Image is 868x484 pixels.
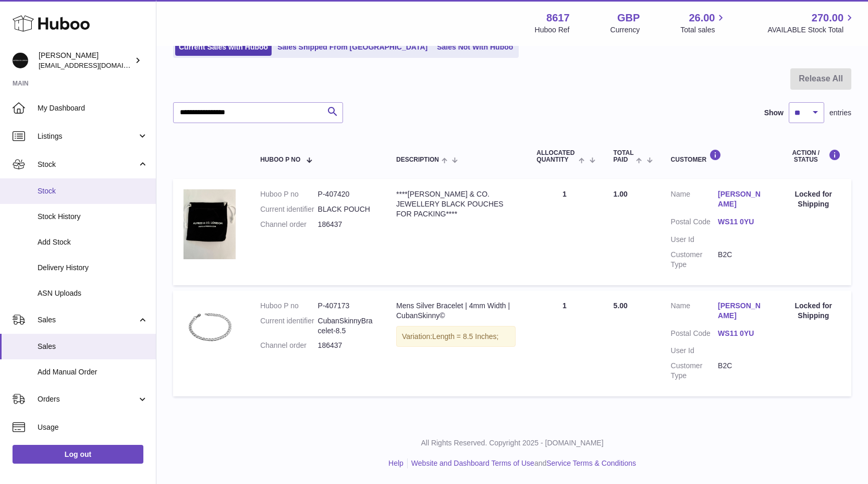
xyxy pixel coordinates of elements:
dt: Customer Type [671,250,718,270]
div: Action / Status [786,149,841,163]
dt: Postal Code [671,217,718,229]
dd: P-407173 [318,301,375,311]
span: 270.00 [812,11,843,25]
span: Delivery History [38,263,148,273]
span: Sales [38,315,137,325]
dt: Name [671,189,718,212]
div: Mens Silver Bracelet | 4mm Width | CubanSkinny© [396,301,516,321]
span: 1.00 [614,190,628,198]
dt: Channel order [260,220,317,229]
dt: Huboo P no [260,189,317,199]
span: entries [829,108,851,118]
label: Show [764,108,784,118]
dd: 186437 [318,341,375,350]
img: Curb-Bracelet-Slim.jpg [184,301,236,353]
dd: CubanSkinnyBracelet-8.5 [318,316,375,336]
strong: 8617 [546,11,570,25]
div: Huboo Ref [535,25,570,35]
div: Customer [671,149,765,163]
dd: 186437 [318,220,375,229]
span: Sales [38,342,148,352]
span: Stock [38,186,148,196]
span: ALLOCATED Quantity [536,150,576,163]
div: Locked for Shipping [786,301,841,321]
dt: Huboo P no [260,301,317,311]
a: WS11 0YU [718,329,765,338]
a: Sales Shipped From [GEOGRAPHIC_DATA] [274,39,431,56]
a: Sales Not With Huboo [433,39,517,56]
img: hello@alfredco.com [13,53,28,68]
img: 86171736511865.jpg [184,189,236,259]
a: [PERSON_NAME] [718,189,765,209]
dd: BLACK POUCH [318,204,375,214]
span: Usage [38,422,148,432]
dd: B2C [718,361,765,381]
li: and [408,458,636,468]
dt: Current identifier [260,204,317,214]
span: Total sales [680,25,727,35]
dt: Name [671,301,718,323]
a: Service Terms & Conditions [546,459,636,467]
a: 270.00 AVAILABLE Stock Total [767,11,855,35]
div: [PERSON_NAME] [39,51,132,70]
span: AVAILABLE Stock Total [767,25,855,35]
span: Description [396,156,439,163]
strong: GBP [617,11,640,25]
a: 26.00 Total sales [680,11,727,35]
span: Huboo P no [260,156,300,163]
span: Listings [38,131,137,141]
td: 1 [526,291,603,396]
dt: Postal Code [671,329,718,341]
span: Orders [38,394,137,404]
span: Stock History [38,212,148,222]
dt: User Id [671,235,718,245]
span: Add Stock [38,237,148,247]
span: My Dashboard [38,103,148,113]
span: Add Manual Order [38,367,148,377]
span: ASN Uploads [38,288,148,298]
a: Current Sales with Huboo [175,39,272,56]
span: 26.00 [689,11,715,25]
a: Help [388,459,404,467]
span: Total paid [614,150,634,163]
td: 1 [526,179,603,285]
dd: B2C [718,250,765,270]
span: Length = 8.5 Inches; [432,332,498,341]
div: Variation: [396,326,516,347]
span: Stock [38,160,137,170]
dd: P-407420 [318,189,375,199]
dt: Channel order [260,341,317,350]
a: [PERSON_NAME] [718,301,765,321]
span: 5.00 [614,301,628,310]
span: [EMAIL_ADDRESS][DOMAIN_NAME] [39,61,153,69]
dt: User Id [671,346,718,356]
dt: Current identifier [260,316,317,336]
a: Log out [13,445,143,464]
dt: Customer Type [671,361,718,381]
p: All Rights Reserved. Copyright 2025 - [DOMAIN_NAME] [165,438,860,448]
a: Website and Dashboard Terms of Use [411,459,534,467]
a: WS11 0YU [718,217,765,227]
div: Locked for Shipping [786,189,841,209]
div: ****[PERSON_NAME] & CO. JEWELLERY BLACK POUCHES FOR PACKING**** [396,189,516,219]
div: Currency [610,25,640,35]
